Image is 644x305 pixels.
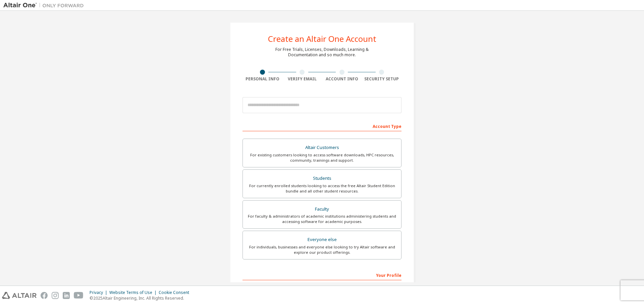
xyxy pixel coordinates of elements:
[74,292,84,299] img: youtube.svg
[243,121,401,131] div: Account Type
[247,205,397,214] div: Faculty
[247,214,397,224] div: For faculty & administrators of academic institutions administering students and accessing softwa...
[243,270,401,280] div: Your Profile
[63,292,70,299] img: linkedin.svg
[247,143,397,152] div: Altair Customers
[247,235,397,244] div: Everyone else
[52,292,59,299] img: instagram.svg
[90,295,193,301] p: © 2025 Altair Engineering, Inc. All Rights Reserved.
[247,174,397,183] div: Students
[282,76,322,82] div: Verify Email
[159,290,193,295] div: Cookie Consent
[275,47,369,58] div: For Free Trials, Licenses, Downloads, Learning & Documentation and so much more.
[243,76,282,82] div: Personal Info
[247,183,397,194] div: For currently enrolled students looking to access the free Altair Student Edition bundle and all ...
[90,290,109,295] div: Privacy
[247,152,397,163] div: For existing customers looking to access software downloads, HPC resources, community, trainings ...
[322,76,362,82] div: Account Info
[3,2,87,9] img: Altair One
[362,76,402,82] div: Security Setup
[247,244,397,255] div: For individuals, businesses and everyone else looking to try Altair software and explore our prod...
[41,292,48,299] img: facebook.svg
[268,35,376,43] div: Create an Altair One Account
[109,290,159,295] div: Website Terms of Use
[2,292,37,299] img: altair_logo.svg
